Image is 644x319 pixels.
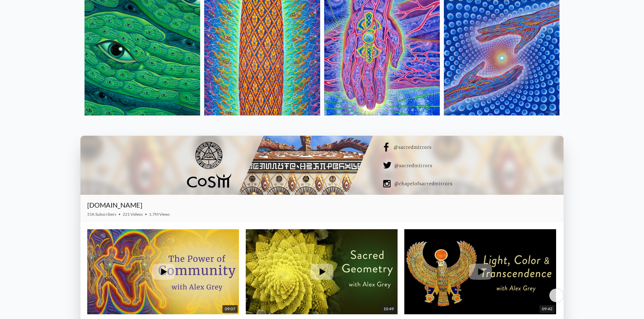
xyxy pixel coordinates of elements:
span: 09:42 [540,305,555,313]
span: 1.7M Views [149,212,170,217]
a: Alex Grey on Sacred Geometry 10:49 [246,229,398,314]
span: 51K Subscribers [87,212,116,217]
a: The Power of Community with Alex Grey 09:07 [87,229,239,314]
span: • [145,212,147,217]
iframe: Subscribe to CoSM.TV on YouTube [518,204,557,212]
span: • [118,212,121,217]
span: 10:49 [381,305,396,313]
span: 09:07 [222,305,238,313]
div: Next slide [549,289,563,302]
span: 221 Videos [123,212,143,217]
a: Alex Grey on Light, Color & Transcendence 09:42 [404,229,556,314]
a: [DOMAIN_NAME] [87,201,142,209]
